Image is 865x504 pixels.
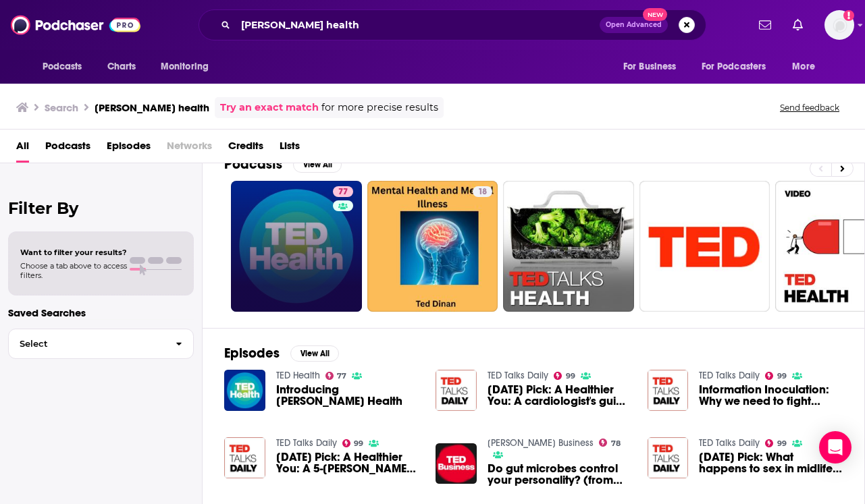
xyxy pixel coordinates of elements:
[107,57,136,76] span: Charts
[276,451,420,474] a: Sunday Pick: A Healthier You: A 5-step guide to better doctor visits | TED Health
[611,441,621,447] span: 78
[777,441,787,447] span: 99
[699,384,843,407] span: Information Inoculation: Why we need to fight misinformation about vaccines | [PERSON_NAME] Health
[776,102,843,113] button: Send feedback
[20,261,127,280] span: Choose a tab above to access filters.
[606,22,662,28] span: Open Advanced
[33,54,100,80] button: open menu
[224,345,280,362] h2: Episodes
[824,10,854,40] span: Logged in as Libby.Trese.TGI
[236,14,600,36] input: Search podcasts, credits, & more...
[161,57,209,76] span: Monitoring
[777,373,787,379] span: 99
[342,439,364,447] a: 99
[765,372,787,380] a: 99
[765,439,787,447] a: 99
[11,12,140,38] img: Podchaser - Follow, Share and Rate Podcasts
[45,135,90,163] a: Podcasts
[325,372,347,380] a: 77
[699,384,843,407] a: Information Inoculation: Why we need to fight misinformation about vaccines | TED Health
[488,370,548,381] a: TED Talks Daily
[754,13,777,36] a: Show notifications dropdown
[843,10,854,21] svg: Add a profile image
[276,370,320,381] a: TED Health
[643,8,667,21] span: New
[699,370,760,381] a: TED Talks Daily
[824,10,854,40] img: User Profile
[354,441,363,447] span: 99
[488,463,631,486] a: Do gut microbes control your personality? (from TED Health)
[488,437,594,449] a: TED Business
[16,135,29,163] a: All
[276,437,337,449] a: TED Talks Daily
[8,198,194,218] h2: Filter By
[224,156,282,173] h2: Podcasts
[600,17,668,33] button: Open AdvancedNew
[276,451,420,474] span: [DATE] Pick: A Healthier You: A 5-[PERSON_NAME] to better doctor visits | [PERSON_NAME] Health
[488,384,631,407] span: [DATE] Pick: A Healthier You: A cardiologist's guide to protecting your heart | [PERSON_NAME] Health
[338,186,348,199] span: 77
[224,370,265,411] img: Introducing TED Health
[648,437,689,478] img: Sunday Pick: What happens to sex in midlife? A look at the "bedroom gap" | TED Health
[488,384,631,407] a: Sunday Pick: A Healthier You: A cardiologist's guide to protecting your heart | TED Health
[693,54,786,80] button: open menu
[473,186,492,197] a: 18
[290,345,339,362] button: View All
[99,54,145,80] a: Charts
[623,57,677,76] span: For Business
[436,443,477,484] a: Do gut microbes control your personality? (from TED Health)
[488,463,631,486] span: Do gut microbes control your personality? (from [PERSON_NAME] Health)
[95,101,209,114] h3: [PERSON_NAME] health
[566,373,575,379] span: 99
[293,157,342,173] button: View All
[220,100,319,115] a: Try an exact match
[280,135,300,163] a: Lists
[824,10,854,40] button: Show profile menu
[333,186,353,197] a: 77
[231,181,362,312] a: 77
[107,135,151,163] a: Episodes
[20,248,127,257] span: Want to filter your results?
[276,384,420,407] span: Introducing [PERSON_NAME] Health
[337,373,346,379] span: 77
[554,372,575,380] a: 99
[321,100,438,115] span: for more precise results
[787,13,808,36] a: Show notifications dropdown
[792,57,815,76] span: More
[367,181,498,312] a: 18
[276,384,420,407] a: Introducing TED Health
[614,54,693,80] button: open menu
[699,451,843,474] a: Sunday Pick: What happens to sex in midlife? A look at the "bedroom gap" | TED Health
[8,306,194,319] p: Saved Searches
[224,437,265,478] img: Sunday Pick: A Healthier You: A 5-step guide to better doctor visits | TED Health
[8,329,194,359] button: Select
[43,57,82,76] span: Podcasts
[9,339,165,348] span: Select
[699,437,760,449] a: TED Talks Daily
[224,156,342,173] a: PodcastsView All
[436,370,477,411] img: Sunday Pick: A Healthier You: A cardiologist's guide to protecting your heart | TED Health
[599,439,621,447] a: 78
[648,370,689,411] img: Information Inoculation: Why we need to fight misinformation about vaccines | TED Health
[478,186,487,199] span: 18
[819,431,851,464] div: Open Intercom Messenger
[167,135,212,163] span: Networks
[199,9,706,40] div: Search podcasts, credits, & more...
[228,135,263,163] a: Credits
[224,345,339,362] a: EpisodesView All
[699,451,843,474] span: [DATE] Pick: What happens to sex in midlife? A look at the "bedroom gap" | [PERSON_NAME] Health
[783,54,832,80] button: open menu
[702,57,766,76] span: For Podcasters
[45,101,78,114] h3: Search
